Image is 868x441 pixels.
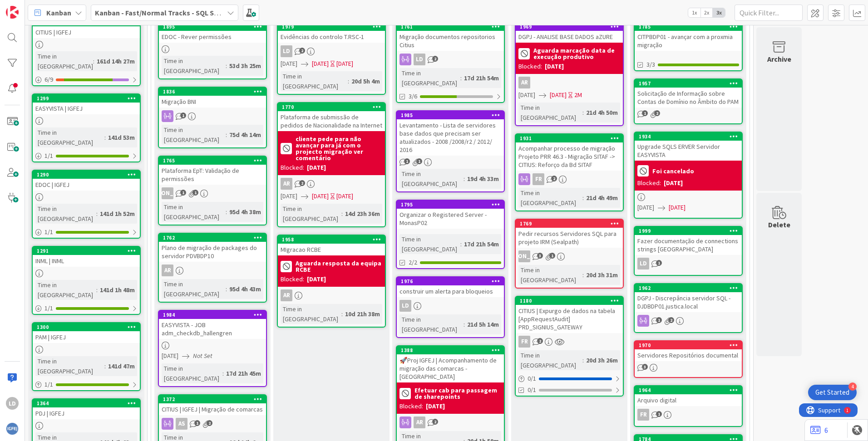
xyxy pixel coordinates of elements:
span: : [93,56,94,66]
div: 1785CITPBDP01 - avançar com a proxmia migração [635,23,742,51]
div: LD [399,300,411,312]
span: : [341,309,343,319]
div: 1/1 [33,150,140,162]
div: Blocked: [637,178,661,188]
div: Levantamento - Lista de servidores base dados que precisam ser atualizados - 2008 /2008/r2 / 2012... [397,119,504,156]
div: AR [397,416,504,428]
div: [DATE] [426,402,445,411]
span: : [341,209,343,219]
div: LD [278,45,385,57]
div: FR [516,173,623,185]
span: : [582,270,584,280]
div: Blocked: [518,62,542,71]
div: AR [281,289,292,301]
span: [DATE] [518,90,535,100]
div: 1958 [278,235,385,244]
span: 1 [194,420,200,426]
span: [DATE] [281,59,297,69]
span: 1 [549,253,555,259]
div: Get Started [815,388,849,397]
div: 19d 4h 33m [465,174,501,184]
div: AR [278,289,385,301]
div: Servidores Repositórios documental [635,349,742,361]
div: Arquivo digital [635,394,742,406]
div: 1957Solicitação de Informação sobre Contas de Domínio no Âmbito do PAM [635,79,742,108]
div: Plataforma de submissão de pedidos de Nacionalidade na Internet [278,111,385,131]
div: 1762Plano de migração de packages do servidor PDVBDP10 [159,234,266,262]
span: 0 / 1 [528,374,536,383]
div: 1979 [282,24,385,30]
div: LD [397,54,504,65]
div: CITIUS | IGFEJ | Migração de comarcas [159,403,266,415]
div: 1769 [520,220,623,227]
div: 1785 [639,24,742,30]
div: Acompanhar processo de migração Projeto PRR 46.3 - Migração SITAF -> CITIUS: Reforço da Bd SITAF [516,142,623,171]
div: 1969 [516,23,623,31]
div: FR [533,173,544,185]
span: [DATE] [669,203,686,212]
div: AR [278,178,385,190]
div: 1979Evidências do controlo T.RSC-1 [278,23,385,43]
span: 1 [180,113,186,118]
span: : [460,73,462,83]
div: 1984 [159,311,266,319]
div: [DATE] [336,59,353,69]
div: Time in [GEOGRAPHIC_DATA] [518,103,582,122]
div: AR [518,77,530,88]
div: [DATE] [307,163,326,172]
div: 1765Plataforma EpT: Validação de permissões [159,157,266,185]
div: 1290 [37,171,140,178]
div: LD [414,54,425,65]
div: 17d 21h 54m [462,239,501,249]
img: avatar [6,422,19,435]
span: 3 [537,253,543,259]
span: 1x [688,8,700,17]
div: 141d 1h 52m [98,209,137,219]
div: 1979 [278,23,385,31]
span: 1 / 1 [44,227,53,237]
div: 53d 3h 25m [227,61,263,71]
span: [DATE] [312,191,329,201]
div: LD [6,397,19,410]
span: [DATE] [550,90,567,100]
div: 1180 [520,298,623,304]
span: 1 [656,411,662,417]
div: 1895EDOC - Rever permissões [159,23,266,43]
div: 6/9 [33,74,140,85]
span: : [96,209,98,219]
span: 1 [656,317,662,323]
div: 141d 1h 48m [98,285,137,295]
div: 1761 [401,24,504,30]
div: Archive [767,54,791,64]
div: Time in [GEOGRAPHIC_DATA] [281,71,348,91]
b: Aguarda resposta da equipa RCBE [296,260,382,273]
div: 1364 [37,400,140,407]
span: 1 / 1 [44,380,53,389]
div: 1984EASYVISTA - JOB adm_checkdb_hallengren [159,311,266,339]
div: FR [635,409,742,421]
div: 1195CITIUS | IGFEJ [33,18,140,38]
div: [PERSON_NAME] [159,187,266,199]
div: 1762 [159,234,266,242]
div: 1180CITIUS | Expurgo de dados na tabela [AppRequestAudit] PRD_SIGNIUS_GATEWAY [516,297,623,333]
div: 1934 [635,132,742,141]
div: 1895 [163,24,266,30]
div: 1958MIgracao RCBE [278,235,385,255]
div: Evidências do controlo T.RSC-1 [278,31,385,43]
div: Organizar o Registered Server - MonasP02 [397,209,504,229]
div: 1761Migração documentos repositorios Citius [397,23,504,51]
div: Blocked: [281,274,304,284]
div: 1970 [635,341,742,349]
b: Efetuar cab para passagem de sharepoints [414,387,501,400]
div: Upgrade SQLS ERVER Servidor EASYVISTA [635,141,742,161]
span: 2 [432,56,438,62]
div: Open Get Started checklist, remaining modules: 4 [808,385,857,400]
span: 2 [551,176,557,181]
div: 21d 4h 50m [584,108,620,118]
div: 1372 [159,395,266,403]
div: AS [159,418,266,430]
span: 1 [656,260,662,266]
div: 141d 53m [106,132,137,142]
div: 4 [848,382,857,391]
span: : [348,76,349,86]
